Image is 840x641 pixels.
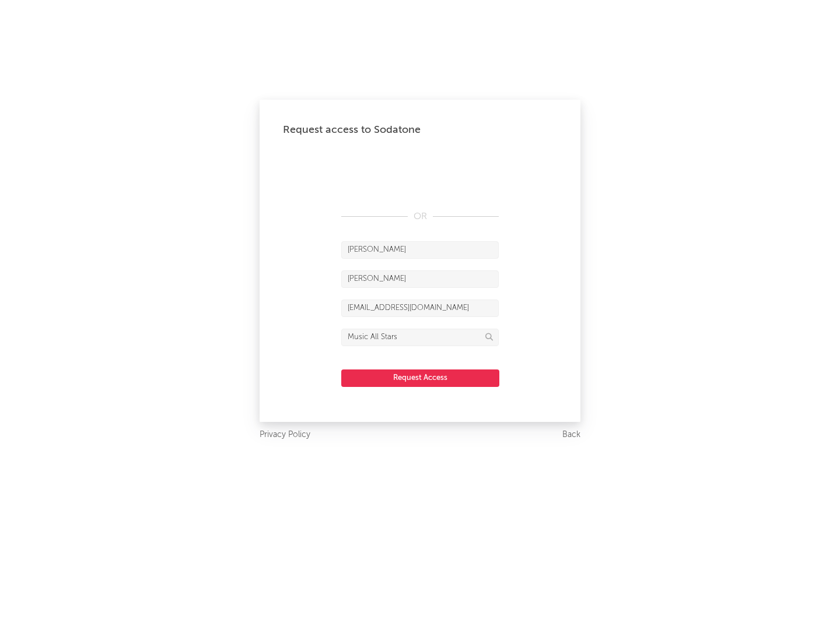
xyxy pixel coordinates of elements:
a: Privacy Policy [260,428,310,442]
input: Last Name [341,270,499,288]
a: Back [562,428,580,442]
input: First Name [341,241,499,259]
input: Email [341,300,499,317]
button: Request Access [341,369,499,387]
div: Request access to Sodatone [283,123,557,137]
input: Division [341,329,499,346]
div: OR [341,210,499,224]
